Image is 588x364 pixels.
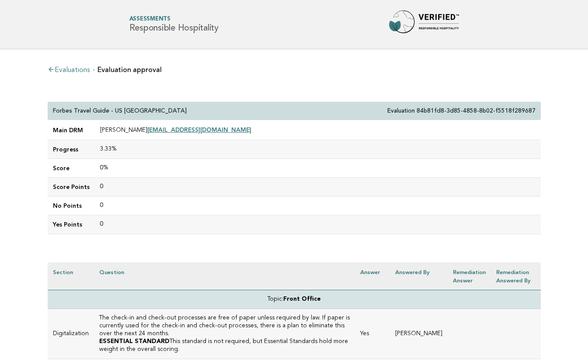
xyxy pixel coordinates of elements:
[48,67,90,74] a: Evaluations
[48,120,95,140] td: Main DRM
[95,196,541,215] td: 0
[129,17,219,33] h1: Responsible Hospitality
[48,196,95,215] td: No Points
[147,126,251,133] a: [EMAIL_ADDRESS][DOMAIN_NAME]
[48,159,95,178] td: Score
[129,17,219,22] span: Assessments
[48,309,94,359] td: Digitalization
[95,159,541,178] td: 0%
[48,290,541,309] td: Topic:
[390,309,448,359] td: [PERSON_NAME]
[53,107,187,115] p: Forbes Travel Guide - US [GEOGRAPHIC_DATA]
[355,262,390,290] th: Answer
[48,215,95,234] td: Yes Points
[448,262,491,290] th: Remediation Answer
[99,314,350,338] h3: The check-in and check-out processes are free of paper unless required by law. If paper is curren...
[95,215,541,234] td: 0
[93,66,162,73] li: Evaluation approval
[283,296,321,302] strong: Front Office
[99,339,170,344] strong: ESSENTIAL STANDARD
[48,178,95,196] td: Score Points
[95,140,541,159] td: 3.33%
[95,178,541,196] td: 0
[48,262,94,290] th: Section
[94,262,355,290] th: Question
[389,10,459,38] img: Forbes Travel Guide
[355,309,390,359] td: Yes
[99,338,350,354] p: This standard is not required, but Essential Standards hold more weight in the overall scoring.
[48,140,95,159] td: Progress
[95,120,541,140] td: [PERSON_NAME]
[387,107,536,115] p: Evaluation 84b81fd8-3d85-4858-8b02-f5518f289687
[491,262,541,290] th: Remediation Answered by
[390,262,448,290] th: Answered by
